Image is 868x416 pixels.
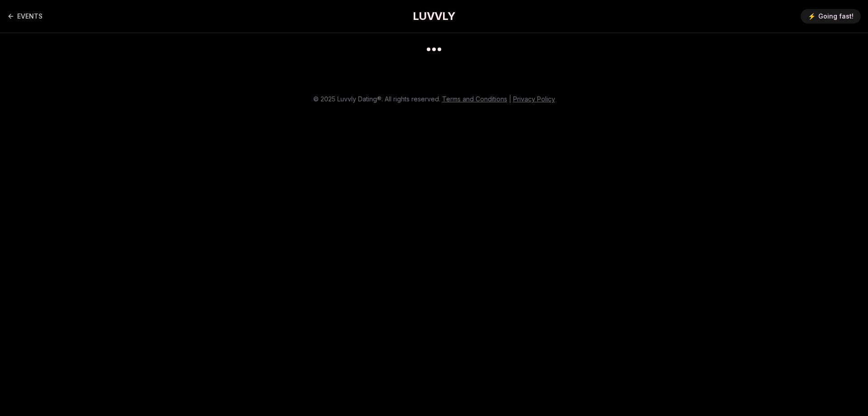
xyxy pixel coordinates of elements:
a: Privacy Policy [513,95,555,103]
a: LUVVLY [413,9,455,24]
span: ⚡️ [808,12,816,21]
span: Going fast! [818,12,854,21]
a: Back to events [7,7,42,25]
a: Terms and Conditions [442,95,507,103]
span: | [509,95,511,103]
